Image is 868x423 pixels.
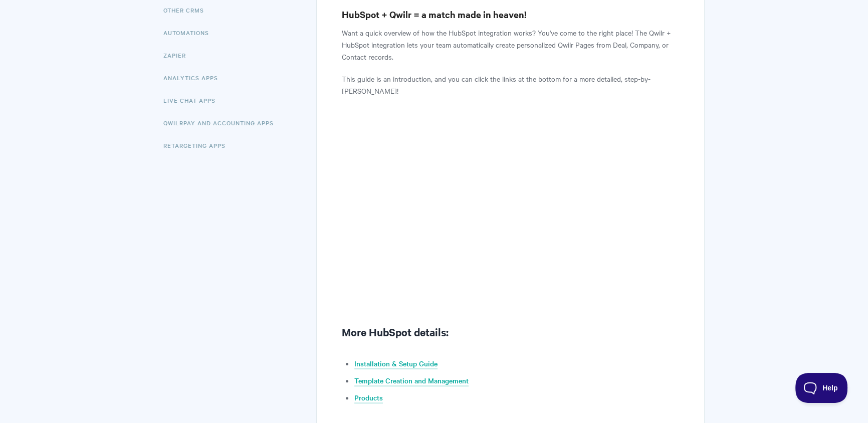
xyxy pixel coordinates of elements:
[163,135,233,155] a: Retargeting Apps
[354,392,383,403] a: Products
[163,68,226,88] a: Analytics Apps
[342,27,679,63] p: Want a quick overview of how the HubSpot integration works? You've come to the right place! The Q...
[163,90,223,110] a: Live Chat Apps
[163,45,193,65] a: Zapier
[163,23,216,43] a: Automations
[342,8,679,22] h3: HubSpot + Qwilr = a match made in heaven!
[342,324,679,340] h2: More HubSpot details:
[354,375,469,386] a: Template Creation and Management
[342,109,679,299] iframe: To enrich screen reader interactions, please activate Accessibility in Grammarly extension settings
[342,73,679,97] p: This guide is an introduction, and you can click the links at the bottom for a more detailed, ste...
[354,358,438,369] a: Installation & Setup Guide
[163,113,281,133] a: QwilrPay and Accounting Apps
[795,373,848,403] iframe: Toggle Customer Support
